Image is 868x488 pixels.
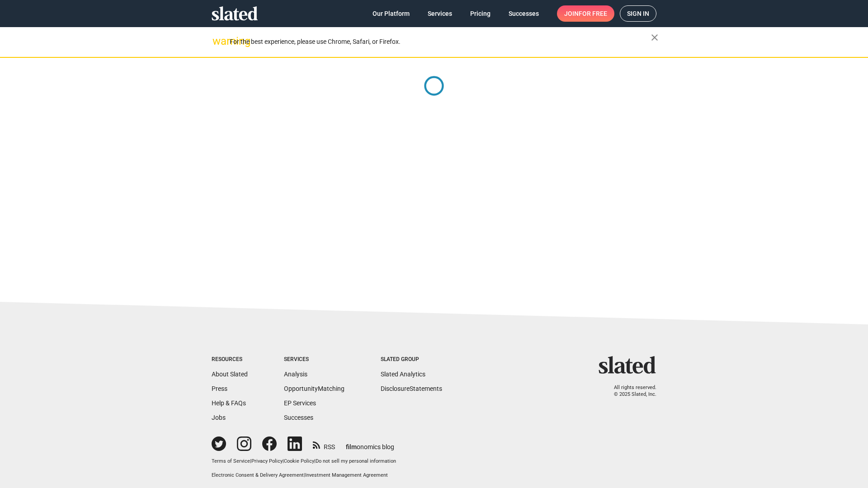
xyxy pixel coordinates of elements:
[284,399,316,407] a: EP Services
[212,399,246,407] a: Help & FAQs
[316,458,396,465] button: Do not sell my personal information
[304,472,305,478] span: |
[420,5,459,22] a: Services
[212,36,223,47] mat-icon: warning
[649,32,660,43] mat-icon: close
[373,5,410,22] span: Our Platform
[212,414,226,421] a: Jobs
[627,6,649,21] span: Sign in
[212,356,248,363] div: Resources
[284,385,344,392] a: OpportunityMatching
[250,458,251,464] span: |
[212,385,227,392] a: Press
[212,472,304,478] a: Electronic Consent & Delivery Agreement
[230,36,651,48] div: For the best experience, please use Chrome, Safari, or Firefox.
[346,436,394,451] a: filmonomics blog
[381,356,442,363] div: Slated Group
[381,385,442,392] a: DisclosureStatements
[501,5,546,22] a: Successes
[579,5,607,22] span: for free
[604,385,656,398] p: All rights reserved. © 2025 Slated, Inc.
[365,5,417,22] a: Our Platform
[284,458,314,464] a: Cookie Policy
[428,5,452,22] span: Services
[620,5,656,22] a: Sign in
[212,371,248,378] a: About Slated
[284,414,313,421] a: Successes
[251,458,283,464] a: Privacy Policy
[564,5,607,22] span: Join
[463,5,498,22] a: Pricing
[284,356,344,363] div: Services
[470,5,491,22] span: Pricing
[346,443,357,450] span: film
[381,371,425,378] a: Slated Analytics
[284,371,307,378] a: Analysis
[212,458,250,464] a: Terms of Service
[283,458,284,464] span: |
[557,5,614,22] a: Joinfor free
[313,437,335,451] a: RSS
[314,458,316,464] span: |
[305,472,388,478] a: Investment Management Agreement
[509,5,539,22] span: Successes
